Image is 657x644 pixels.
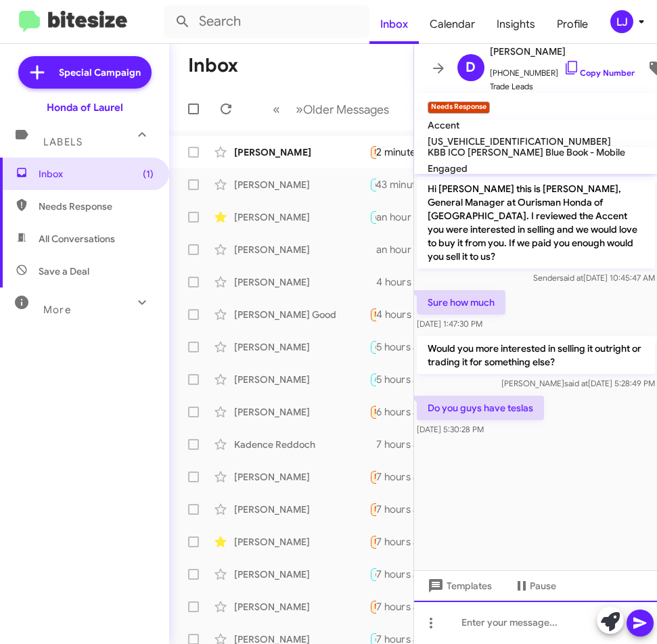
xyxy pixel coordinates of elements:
button: LJ [599,10,642,33]
div: 7 hours ago [376,470,442,484]
span: (1) [143,167,154,181]
div: [PERSON_NAME] [234,600,369,614]
span: Trade Leads [490,80,635,93]
div: 4 hours ago [376,308,443,321]
div: [PERSON_NAME] [234,535,369,549]
div: 4 hours ago [376,275,443,289]
button: Next [288,95,397,123]
button: Previous [265,95,288,123]
h1: Inbox [188,55,238,76]
div: [PERSON_NAME] [234,243,369,256]
div: LJ [610,10,633,33]
button: Templates [414,574,503,598]
div: [PERSON_NAME] [234,405,369,419]
div: Hello [PERSON_NAME], let me check the deal right now. Thank you for getting back with me. [369,275,376,289]
span: Needs Response [374,310,432,319]
span: Labels [43,136,83,148]
nav: Page navigation example [265,95,397,123]
div: 7 hours ago [376,503,442,516]
span: » [296,101,303,118]
div: 7 hours ago [376,535,442,549]
span: Needs Response [374,147,432,156]
span: Engaged [428,162,468,175]
a: Profile [546,5,599,44]
div: Kadence Reddoch [234,438,369,451]
span: [PERSON_NAME] [DATE] 5:28:49 PM [501,378,654,388]
small: Needs Response [428,101,490,114]
div: [PERSON_NAME] [234,210,369,224]
span: Sender [DATE] 10:45:47 AM [533,273,654,283]
span: [PERSON_NAME] [490,43,635,60]
div: OK, I’m gonna have a member of my team. One of my buyers give you a call. [369,177,376,192]
span: Insights [486,5,546,44]
div: could u send me the link [369,404,376,419]
div: 5 hours ago [376,373,442,386]
a: Inbox [369,5,419,44]
span: Templates [425,574,492,598]
span: All Conversations [39,232,115,246]
span: Appointment Set [374,375,434,384]
div: [PERSON_NAME] [234,178,369,191]
div: [PERSON_NAME] [234,470,369,484]
div: Hello, what time [DATE] so we can set your time? [369,339,376,354]
div: 6 hours ago [376,405,442,419]
div: [PERSON_NAME] [234,503,369,516]
button: Pause [503,574,567,598]
span: Needs Response [374,472,432,481]
span: Needs Response [374,537,432,546]
p: Sure how much [417,290,505,315]
div: Did you see the the followup of my experience with your salesperson [PERSON_NAME]? I posted...you... [369,534,376,549]
span: 🔥 Hot [374,180,397,189]
div: 7 hours ago [376,600,442,614]
div: It would need to be a buy out of my loan [369,438,376,451]
div: Whenever the price is right [369,371,376,387]
div: If everything checks out, i can come into your dealership [DATE] and finalize a deal and purchase... [369,469,376,484]
div: an hour ago [376,210,443,224]
a: Special Campaign [18,56,152,89]
div: [PERSON_NAME] Good [234,308,369,321]
input: Search [164,5,369,38]
div: [PERSON_NAME] [234,275,369,289]
div: Honda of Laurel [47,101,123,114]
span: 🔥 Hot [374,212,397,221]
span: Special Campaign [59,66,141,79]
div: You’re welcome. I’ll see you [DATE]! [369,209,376,225]
span: Pause [530,574,556,598]
p: Would you more interested in selling it outright or trading it for something else? [417,336,655,374]
span: [PHONE_NUMBER] [490,60,635,80]
p: Hi [PERSON_NAME] this is [PERSON_NAME], General Manager at Ourisman Honda of [GEOGRAPHIC_DATA]. I... [417,177,655,269]
span: said at [559,273,583,283]
span: « [273,101,280,118]
span: Needs Response [374,407,432,416]
span: [US_VEHICLE_IDENTIFICATION_NUMBER] [428,135,611,147]
div: [PERSON_NAME] [234,340,369,354]
a: Copy Number [564,68,635,78]
div: Good afternoon [PERSON_NAME] apologize for the delayed response. However, this vehicle has been s... [369,243,376,256]
div: 5 hours ago [376,340,442,354]
span: 🔥 Hot [374,342,397,351]
span: Older Messages [303,102,389,117]
div: 43 minutes ago [376,178,457,191]
span: Needs Response [374,505,432,513]
div: 7 hours ago [376,568,442,581]
p: Do you guys have teslas [417,396,544,420]
div: [PERSON_NAME] [234,145,369,159]
div: I have already been by. I test drove the car and my daughter really likes the car. But the car ha... [369,501,376,517]
span: 🔥 Hot [374,635,397,643]
div: an hour ago [376,243,443,256]
div: [PERSON_NAME] [234,568,369,581]
div: If you like you can send me a link for the car and a detailed quote including all fees and charge... [369,306,376,322]
span: [DATE] 5:30:28 PM [417,424,484,434]
span: Needs Response [39,200,154,213]
span: Save a Deal [39,264,89,278]
span: D [466,57,476,78]
div: [PERSON_NAME] [234,373,369,386]
div: Do you guys have teslas [369,144,376,160]
span: Inbox [39,167,154,181]
span: KBB ICO [PERSON_NAME] Blue Book - Mobile [428,146,625,158]
div: Hey, if you can’t do $19,300 out the door for the Tesla Model 3, then it’s not for me. Thanks for... [369,599,376,614]
span: said at [564,378,587,388]
span: More [43,304,71,316]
